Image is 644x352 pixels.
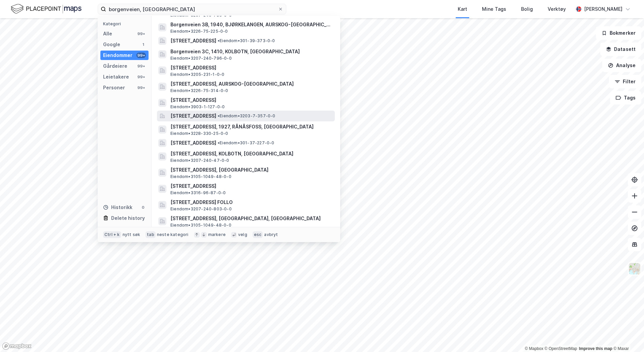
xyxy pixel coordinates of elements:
span: [STREET_ADDRESS] [170,139,216,147]
span: [STREET_ADDRESS] [170,64,332,72]
div: Eiendommer [103,51,132,59]
span: Eiendom • 301-37-227-0-0 [218,140,275,146]
span: Eiendom • 3228-330-25-0-0 [170,131,228,136]
button: Analyse [602,59,641,72]
div: 0 [140,205,146,210]
span: Eiendom • 301-39-373-0-0 [218,38,275,43]
span: [STREET_ADDRESS], [GEOGRAPHIC_DATA] [170,166,332,174]
span: Eiendom • 3207-240-796-0-0 [170,56,232,61]
div: markere [208,232,226,237]
div: Mine Tags [482,5,506,13]
div: tab [146,231,156,238]
span: [STREET_ADDRESS], AURSKOG-[GEOGRAPHIC_DATA] [170,80,332,88]
div: nytt søk [123,232,140,237]
span: Eiendom • 3316-96-87-0-0 [170,190,226,196]
span: • [218,38,220,43]
div: 99+ [136,53,146,58]
div: [PERSON_NAME] [584,5,622,13]
div: Kategori [103,21,149,26]
div: Kart [458,5,467,13]
div: Personer [103,84,125,92]
button: Datasett [600,42,641,56]
input: Søk på adresse, matrikkel, gårdeiere, leietakere eller personer [106,4,278,14]
span: Eiendom • 3207-240-47-0-0 [170,158,229,163]
button: Filter [609,75,641,88]
div: Delete history [111,214,145,222]
span: Eiendom • 3226-75-314-0-0 [170,88,228,93]
a: Mapbox homepage [2,342,32,350]
span: Eiendom • 3205-231-1-0-0 [170,72,224,77]
button: Bokmerker [596,26,641,40]
span: Borgenveien 3B, 1940, BJØRKELANGEN, AURSKOG-[GEOGRAPHIC_DATA] [170,21,332,29]
div: 1 [140,42,146,47]
span: • [218,140,220,145]
div: Leietakere [103,73,129,81]
div: velg [238,232,247,237]
div: 99+ [136,31,146,36]
span: [STREET_ADDRESS] [170,96,332,104]
a: OpenStreetMap [545,346,577,351]
iframe: Chat Widget [610,320,644,352]
img: Z [628,262,641,275]
span: [STREET_ADDRESS], [GEOGRAPHIC_DATA], [GEOGRAPHIC_DATA] [170,214,332,223]
span: Eiendom • 3207-240-803-0-0 [170,206,232,212]
span: Eiendom • 3105-1049-48-0-0 [170,223,231,228]
span: Eiendom • 3203-7-357-0-0 [218,113,276,119]
div: Bolig [521,5,533,13]
div: Kontrollprogram for chat [610,320,644,352]
div: Gårdeiere [103,62,127,70]
div: Google [103,40,120,49]
span: Eiendom • 3226-75-225-0-0 [170,29,228,34]
img: logo.f888ab2527a4732fd821a326f86c7f29.svg [11,3,82,15]
span: [STREET_ADDRESS] FOLLO [170,198,332,206]
a: Improve this map [579,346,612,351]
span: Borgenveien 3C, 1410, KOLBOTN, [GEOGRAPHIC_DATA] [170,48,332,56]
div: 99+ [136,85,146,90]
button: Tags [610,91,641,105]
span: • [218,113,220,118]
div: Verktøy [548,5,566,13]
span: [STREET_ADDRESS] [170,37,216,45]
div: 99+ [136,74,146,80]
span: Eiendom • 3903-1-127-0-0 [170,104,225,110]
div: esc [253,231,263,238]
div: Ctrl + k [103,231,121,238]
span: [STREET_ADDRESS] [170,182,332,190]
span: Eiendom • 3105-1049-48-0-0 [170,174,231,179]
div: neste kategori [157,232,189,237]
span: [STREET_ADDRESS] [170,112,216,120]
a: Mapbox [525,346,543,351]
span: [STREET_ADDRESS], 1927, RÅNÅSFOSS, [GEOGRAPHIC_DATA] [170,123,332,131]
div: Alle [103,30,112,38]
div: Historikk [103,203,132,211]
div: avbryt [264,232,278,237]
span: [STREET_ADDRESS], KOLBOTN, [GEOGRAPHIC_DATA] [170,150,332,158]
div: 99+ [136,63,146,69]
